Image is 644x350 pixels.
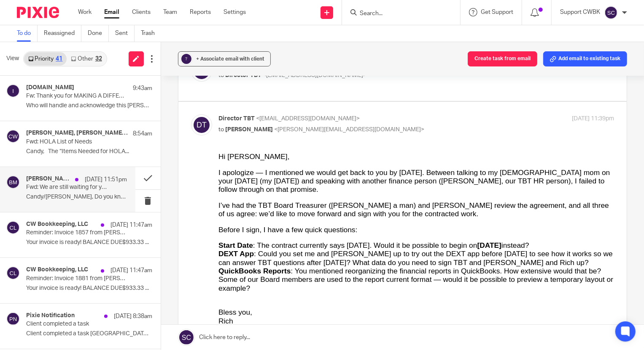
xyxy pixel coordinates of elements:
[132,8,151,16] a: Clients
[572,114,614,123] p: [DATE] 11:39pm
[468,51,537,66] button: Create task from email
[26,130,129,137] h4: [PERSON_NAME], [PERSON_NAME], [PERSON_NAME]
[67,52,106,66] a: Other32
[6,130,20,143] img: svg%3E
[196,56,264,61] span: + Associate email with client
[26,84,74,91] h4: [DOMAIN_NAME]
[115,25,135,42] a: Sent
[26,266,88,273] h4: CW Bookkeeping, LLC
[543,51,627,66] button: Add email to existing task
[604,6,618,19] img: svg%3E
[26,239,152,246] p: Your invoice is ready! BALANCE DUE$933.33 ...
[26,330,152,337] p: Client completed a task [GEOGRAPHIC_DATA]...
[26,102,152,109] p: Who will handle and acknowledge this [PERSON_NAME]...
[225,127,273,133] span: [PERSON_NAME]
[181,54,191,64] div: ?
[359,10,435,18] input: Search
[6,266,20,280] img: svg%3E
[26,194,127,201] p: Candy/[PERSON_NAME], Do you know what this is? Thx ...
[26,312,75,319] h4: Pixie Notification
[56,56,62,62] div: 41
[24,52,67,66] a: Priority41
[26,93,127,100] p: Fw: Thank you for MAKING A DIFFERENCE!
[26,275,127,282] p: Reminder: Invoice 1881 from [PERSON_NAME] Bookkeeping
[190,8,211,16] a: Reports
[26,184,107,191] p: Fwd: We are still waiting for your response on Case #: 15143306946
[17,7,59,18] img: Pixie
[114,312,152,321] p: [DATE] 8:38am
[163,8,177,16] a: Team
[17,25,38,42] a: To do
[78,8,92,16] a: Work
[6,84,20,98] img: svg%3E
[44,25,81,42] a: Reassigned
[133,84,152,93] p: 9:43am
[95,56,102,62] div: 32
[26,285,152,292] p: Your invoice is ready! BALANCE DUE$933.33 ...
[218,127,224,133] span: to
[178,51,271,66] button: ? + Associate email with client
[6,312,20,326] img: svg%3E
[104,8,119,16] a: Email
[110,266,152,275] p: [DATE] 11:47am
[560,8,600,16] p: Support CWBK
[481,9,513,15] span: Get Support
[26,321,127,328] p: Client completed a task
[26,229,127,236] p: Reminder: Invoice 1857 from [PERSON_NAME] Bookkeeping
[224,8,246,16] a: Settings
[6,221,20,234] img: svg%3E
[26,148,152,155] p: Candy, The “Items Needed for HOLA...
[26,221,88,228] h4: CW Bookkeeping, LLC
[6,54,19,63] span: View
[26,138,127,146] p: Fwd: HOLA List of Needs
[191,114,212,135] img: svg%3E
[256,116,360,122] span: <[EMAIL_ADDRESS][DOMAIN_NAME]>
[85,175,127,184] p: [DATE] 11:51pm
[88,25,109,42] a: Done
[259,89,283,97] b: [DATE]
[274,127,424,133] span: <[PERSON_NAME][EMAIL_ADDRESS][DOMAIN_NAME]>
[141,25,161,42] a: Trash
[110,221,152,229] p: [DATE] 11:47am
[6,175,20,189] img: svg%3E
[133,130,152,138] p: 8:54am
[218,116,255,122] span: Director TBT
[26,175,71,183] h4: [PERSON_NAME]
